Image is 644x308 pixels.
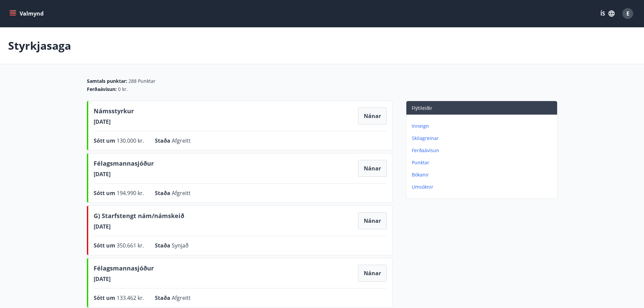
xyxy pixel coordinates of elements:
span: Afgreitt [172,294,191,302]
span: [DATE] [94,170,154,178]
span: Félagsmannasjóður [94,264,154,275]
span: Synjað [172,242,189,249]
span: [DATE] [94,223,184,230]
span: 0 kr. [118,86,128,93]
span: Afgreitt [172,137,191,144]
span: Afgreitt [172,189,191,197]
button: Nánar [358,108,387,124]
span: Sótt um [94,294,117,302]
span: Sótt um [94,137,117,144]
span: Staða [155,242,172,249]
span: 288 Punktar [128,78,156,85]
span: Staða [155,137,172,144]
span: [DATE] [94,118,134,125]
span: Félagsmannasjóður [94,159,154,170]
p: Ferðaávísun [412,147,554,154]
button: menu [8,7,46,20]
span: 133.462 kr. [117,294,144,302]
span: Sótt um [94,189,117,197]
p: Inneign [412,123,554,129]
button: Nánar [358,160,387,177]
span: 194.990 kr. [117,189,144,197]
p: Punktar [412,159,554,166]
button: Nánar [358,265,387,282]
span: 350.661 kr. [117,242,144,249]
span: 130.000 kr. [117,137,144,144]
p: Skilagreinar [412,135,554,142]
span: Staða [155,294,172,302]
p: Styrkjasaga [8,38,71,53]
span: Námsstyrkur [94,106,134,118]
span: G) Starfstengt nám/námskeið [94,211,184,223]
button: E [620,5,636,22]
span: Samtals punktar : [87,78,127,85]
span: Flýtileiðir [412,105,432,111]
span: [DATE] [94,275,154,283]
span: Sótt um [94,242,117,249]
span: E [626,10,629,17]
button: ÍS [597,7,618,20]
p: Umsóknir [412,184,554,190]
p: Bókanir [412,171,554,178]
span: Staða [155,189,172,197]
span: Ferðaávísun : [87,86,117,93]
button: Nánar [358,212,387,229]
